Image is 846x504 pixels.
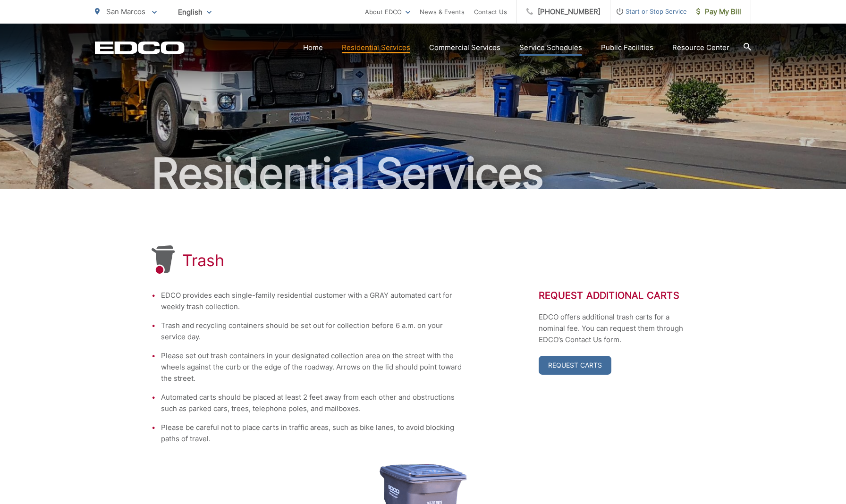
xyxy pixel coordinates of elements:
a: Public Facilities [601,42,653,53]
a: Home [303,42,323,53]
a: Residential Services [342,42,410,53]
a: Service Schedules [519,42,582,53]
span: English [171,4,219,20]
span: San Marcos [106,7,145,16]
li: EDCO provides each single-family residential customer with a GRAY automated cart for weekly trash... [161,290,463,312]
a: Contact Us [474,6,507,17]
p: EDCO offers additional trash carts for a nominal fee. You can request them through EDCO’s Contact... [539,311,694,345]
a: EDCD logo. Return to the homepage. [95,41,185,54]
h1: Trash [182,251,224,270]
a: News & Events [420,6,465,17]
a: Resource Center [672,42,729,53]
li: Trash and recycling containers should be set out for collection before 6 a.m. on your service day. [161,320,463,343]
li: Please be careful not to place carts in traffic areas, such as bike lanes, to avoid blocking path... [161,422,463,445]
span: Pay My Bill [696,6,741,17]
a: Request Carts [539,356,611,375]
h2: Residential Services [95,150,751,197]
a: Commercial Services [429,42,500,53]
li: Automated carts should be placed at least 2 feet away from each other and obstructions such as pa... [161,392,463,414]
h2: Request Additional Carts [539,290,694,301]
li: Please set out trash containers in your designated collection area on the street with the wheels ... [161,350,463,384]
a: About EDCO [365,6,410,17]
